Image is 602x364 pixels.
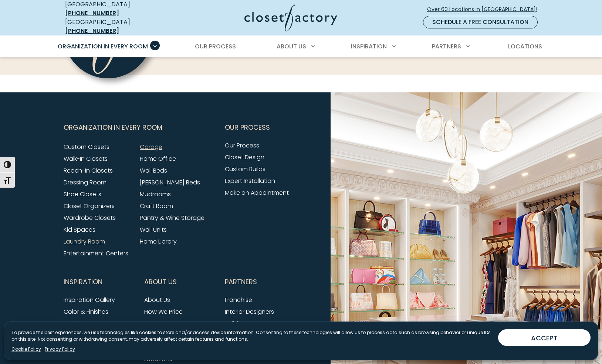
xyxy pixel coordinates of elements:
[498,329,591,346] button: ACCEPT
[65,18,172,35] div: [GEOGRAPHIC_DATA]
[11,329,492,343] p: To provide the best experiences, we use technologies like cookies to store and/or access device i...
[11,346,41,353] a: Cookie Policy
[140,190,171,198] a: Mudrooms
[140,214,204,222] a: Pantry & Wine Storage
[195,42,236,51] span: Our Process
[140,143,162,151] a: Garage
[225,296,252,304] a: Franchise
[64,118,162,137] span: Organization in Every Room
[64,166,113,175] a: Reach-In Closets
[432,42,461,51] span: Partners
[277,42,306,51] span: About Us
[225,177,275,185] a: Expert Installation
[65,9,119,17] a: [PHONE_NUMBER]
[225,319,247,328] a: Builders
[64,225,95,234] a: Kid Spaces
[64,273,102,291] span: Inspiration
[140,178,200,187] a: [PERSON_NAME] Beds
[423,16,538,28] a: Schedule a Free Consultation
[140,237,177,246] a: Home Library
[225,118,270,137] span: Our Process
[140,166,167,175] a: Wall Beds
[225,273,297,291] button: Footer Subnav Button - Partners
[225,118,297,137] button: Footer Subnav Button - Our Process
[144,307,183,316] a: How We Price
[225,273,257,291] span: Partners
[144,273,216,291] button: Footer Subnav Button - About Us
[427,3,544,16] a: Over 60 Locations in [GEOGRAPHIC_DATA]!
[64,249,128,258] a: Entertainment Centers
[225,165,266,173] a: Custom Builds
[58,42,148,51] span: Organization in Every Room
[64,296,115,304] a: Inspiration Gallery
[64,202,115,210] a: Closet Organizers
[140,154,176,163] a: Home Office
[244,4,337,31] img: Closet Factory Logo
[225,153,264,161] a: Closet Design
[140,202,173,210] a: Craft Room
[225,307,274,316] a: Interior Designers
[144,319,171,328] a: Warranty
[225,141,259,150] a: Our Process
[144,296,170,304] a: About Us
[64,319,115,328] a: Design Resources
[64,143,109,151] a: Custom Closets
[53,36,549,57] nav: Primary Menu
[427,6,543,13] span: Over 60 Locations in [GEOGRAPHIC_DATA]!
[64,154,108,163] a: Walk-In Closets
[65,27,119,35] a: [PHONE_NUMBER]
[508,42,542,51] span: Locations
[64,118,216,137] button: Footer Subnav Button - Organization in Every Room
[144,273,177,291] span: About Us
[45,346,75,353] a: Privacy Policy
[225,188,289,197] a: Make an Appointment
[64,273,135,291] button: Footer Subnav Button - Inspiration
[64,178,106,187] a: Dressing Room
[64,190,101,198] a: Shoe Closets
[64,214,116,222] a: Wardrobe Closets
[64,237,105,246] a: Laundry Room
[351,42,387,51] span: Inspiration
[64,307,108,316] a: Color & Finishes
[140,225,167,234] a: Wall Units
